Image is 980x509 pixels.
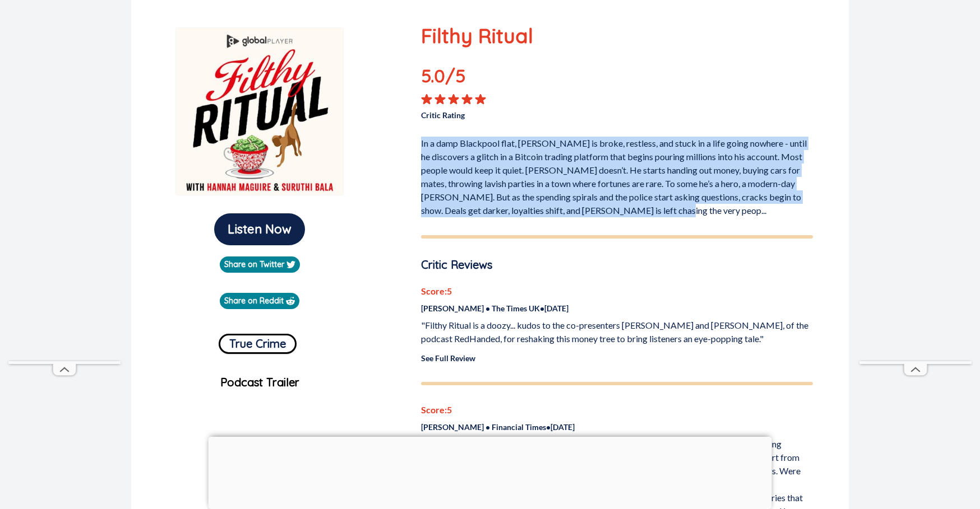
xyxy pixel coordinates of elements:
p: Critic Rating [421,105,617,121]
a: See Full Review [421,353,475,363]
iframe: Advertisement [8,25,121,361]
p: [PERSON_NAME] • Financial Times • [DATE] [421,421,813,433]
a: True Crime [219,329,297,354]
img: Filthy Ritual [175,27,344,195]
p: Score: 5 [421,284,813,298]
button: Listen Now [214,213,305,245]
a: Share on Twitter [220,256,300,273]
a: Share on Reddit [220,293,299,309]
iframe: Advertisement [859,25,972,361]
p: Filthy Ritual [421,21,813,51]
p: [PERSON_NAME] • The Times UK • [DATE] [421,302,813,314]
button: True Crime [219,334,297,354]
iframe: Advertisement [209,437,772,506]
p: In a damp Blackpool flat, [PERSON_NAME] is broke, restless, and stuck in a life going nowhere - u... [421,132,813,217]
p: Podcast Trailer [140,374,380,391]
p: 5.0 /5 [421,62,500,94]
p: "Filthy Ritual is a doozy... kudos to the co-presenters [PERSON_NAME] and [PERSON_NAME], of the p... [421,319,813,345]
p: Critic Reviews [421,256,813,273]
p: Score: 5 [421,403,813,417]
